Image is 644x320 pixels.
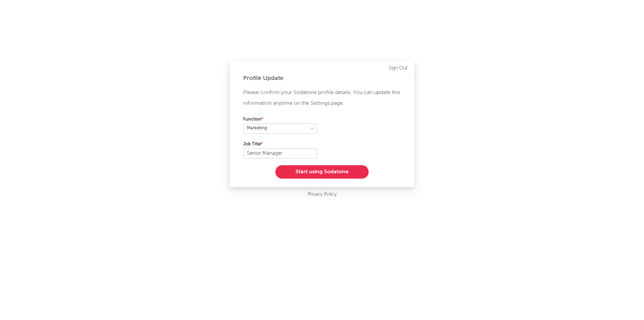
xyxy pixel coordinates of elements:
[275,165,369,179] button: Start using Sodatone
[389,64,408,72] a: Sign Out
[243,87,401,109] p: Please confirm your Sodatone profile details. You can update this information anytime on the Sett...
[243,116,317,124] label: Function
[243,140,317,148] label: Job Title
[243,74,401,82] div: Profile Update
[308,190,337,199] a: Privacy Policy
